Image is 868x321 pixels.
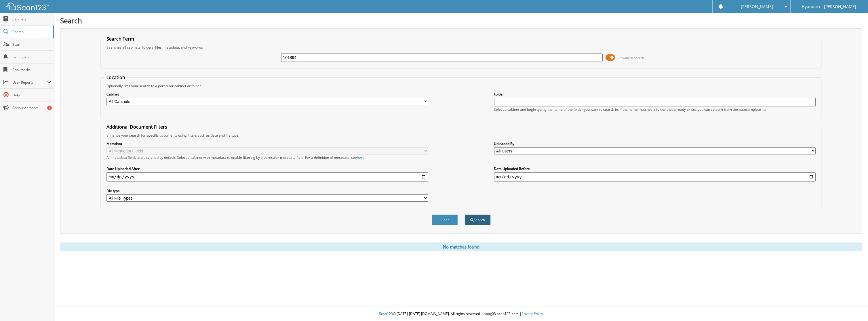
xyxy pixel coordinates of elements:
input: start [106,172,428,181]
div: © [DATE]-[DATE] [DOMAIN_NAME]. All rights reserved | appg03-scan123-com | [54,307,868,321]
span: Announcements [12,105,51,110]
span: Help [12,93,51,98]
div: Enhance your search for specific documents using filters such as date and file type. [104,133,818,138]
label: Date Uploaded After [106,166,428,171]
div: All metadata fields are searched by default. Select a cabinet with metadata to enable filtering b... [106,155,428,160]
div: Optionally limit your search to a particular cabinet or folder [104,83,818,88]
a: here [357,155,364,160]
img: scan123-logo-white.svg [6,3,49,10]
button: Clear [432,215,458,225]
div: Select a cabinet and begin typing the name of the folder you want to search in. If the name match... [494,107,816,112]
span: Cabinets [12,17,51,22]
span: Reminders [12,55,51,60]
span: Scan [12,42,51,47]
label: Cabinet [106,92,428,97]
span: Advanced Search [618,56,644,60]
h1: Search [60,16,862,25]
span: Bookmarks [12,67,51,72]
input: end [494,172,816,181]
legend: Additional Document Filters [104,124,170,130]
span: User Reports [12,80,47,85]
div: No matches found [60,242,862,251]
span: Hyundai of [PERSON_NAME] [802,5,856,8]
legend: Location [104,74,128,81]
span: [PERSON_NAME] [741,5,773,8]
legend: Search Term [104,36,137,42]
button: Search [465,215,491,225]
a: Privacy Policy [522,311,543,316]
label: Metadata [106,141,428,146]
span: Scan123 [379,311,393,316]
iframe: Chat Widget [839,293,868,321]
label: Folder [494,92,816,97]
label: Date Uploaded Before [494,166,816,171]
span: Search [12,29,50,34]
label: Uploaded By [494,141,816,146]
div: Searches all cabinets, folders, files, metadata, and keywords [104,45,818,50]
label: File type [106,188,428,193]
div: 1 [47,106,52,110]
